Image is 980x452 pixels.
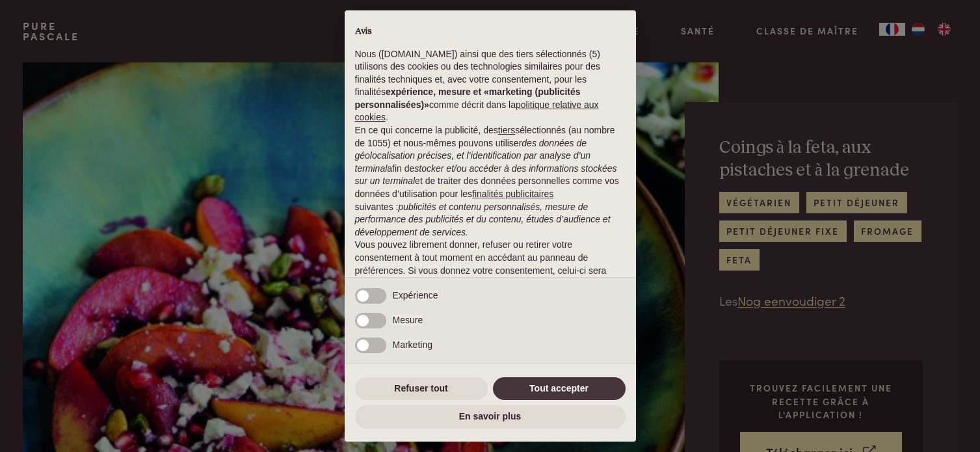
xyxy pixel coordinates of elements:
[355,202,611,237] em: publicités et contenu personnalisés, mesure de performance des publicités et du contenu, études d...
[393,339,432,350] span: Marketing
[355,239,626,302] p: Vous pouvez librement donner, refuser ou retirer votre consentement à tout moment en accédant au ...
[355,48,626,125] p: Nous ([DOMAIN_NAME]) ainsi que des tiers sélectionnés (5) utilisons des cookies ou des technologi...
[355,86,581,110] strong: expérience, mesure et «marketing (publicités personnalisées)»
[393,290,438,300] span: Expérience
[355,405,626,429] button: En savoir plus
[472,188,553,201] button: finalités publicitaires
[355,377,488,401] button: Refuser tout
[355,163,617,187] em: stocker et/ou accéder à des informations stockées sur un terminal
[355,26,626,38] h2: Avis
[498,124,515,137] button: tiers
[493,377,626,401] button: Tout accepter
[355,138,591,174] em: des données de géolocalisation précises, et l’identification par analyse d’un terminal
[355,124,626,239] p: En ce qui concerne la publicité, des sélectionnés (au nombre de 1055) et nous-mêmes pouvons utili...
[393,315,423,325] span: Mesure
